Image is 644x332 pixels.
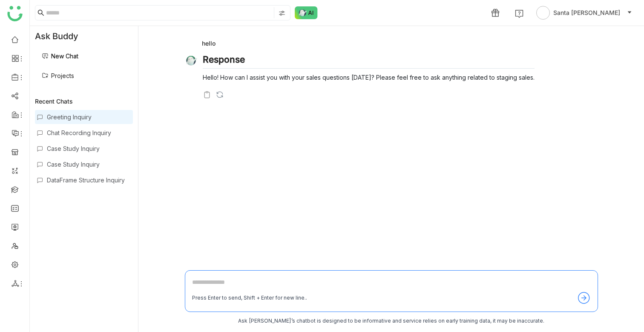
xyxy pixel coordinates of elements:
[203,54,535,69] h2: Response
[536,6,550,20] img: avatar
[553,8,620,17] span: Santa [PERSON_NAME]
[47,161,131,168] div: Case Study Inquiry
[47,113,131,121] div: Greeting Inquiry
[47,129,131,136] div: Chat Recording Inquiry
[185,37,197,49] img: 684a956282a3912df7c0cc3a
[203,90,211,99] img: copy-askbuddy.svg
[203,73,535,82] p: Hello! How can I assist you with your sales questions [DATE]? Please feel free to ask anything re...
[295,6,318,19] img: ask-buddy-normal.svg
[47,176,131,184] div: DataFrame Structure Inquiry
[185,317,598,325] div: Ask [PERSON_NAME]’s chatbot is designed to be informative and service relies on early training da...
[535,6,634,20] button: Santa [PERSON_NAME]
[42,52,78,60] a: New Chat
[30,26,138,46] div: Ask Buddy
[279,10,285,17] img: search-type.svg
[515,9,523,18] img: help.svg
[216,90,224,99] img: regenerate-askbuddy.svg
[185,37,591,49] div: hello
[47,145,131,152] div: Case Study Inquiry
[42,72,74,79] a: Projects
[35,98,133,105] div: Recent Chats
[192,294,307,302] div: Press Enter to send, Shift + Enter for new line..
[7,6,23,21] img: logo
